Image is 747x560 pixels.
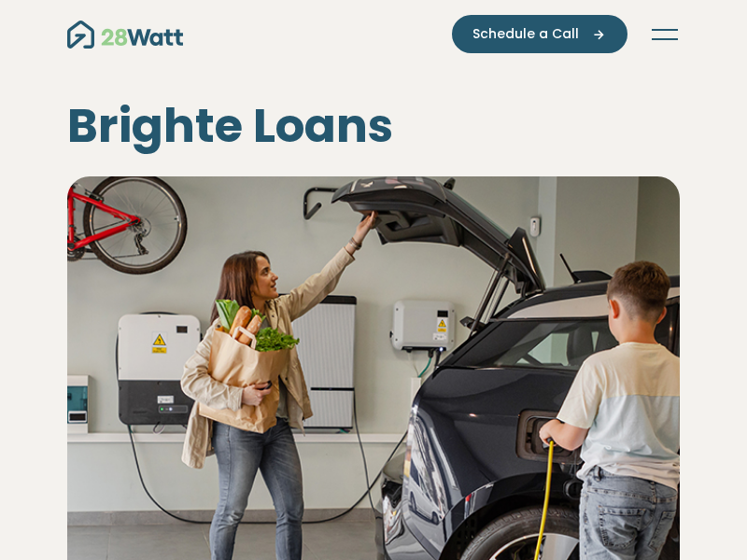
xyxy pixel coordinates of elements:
[452,15,627,53] button: Schedule a Call
[472,24,579,44] span: Schedule a Call
[67,15,680,53] nav: Main navigation
[67,21,183,49] img: 28Watt
[67,98,680,154] h1: Brighte Loans
[650,25,680,44] button: Toggle navigation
